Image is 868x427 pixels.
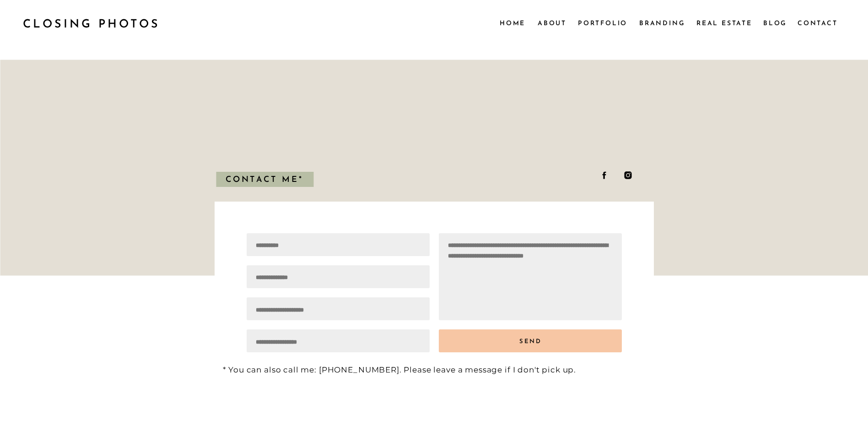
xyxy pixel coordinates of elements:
[500,18,525,28] a: Home
[23,14,168,32] a: CLOSING PHOTOS
[639,18,686,28] a: Branding
[798,18,837,28] a: Contact
[538,18,566,28] a: About
[696,18,754,28] a: Real Estate
[223,362,648,372] p: * You can also call me: [PHONE_NUMBER]. Please leave a message if I don't pick up.
[440,330,621,352] a: send
[578,18,628,28] a: Portfolio
[763,18,788,28] a: Blog
[215,173,314,192] h1: Contact me*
